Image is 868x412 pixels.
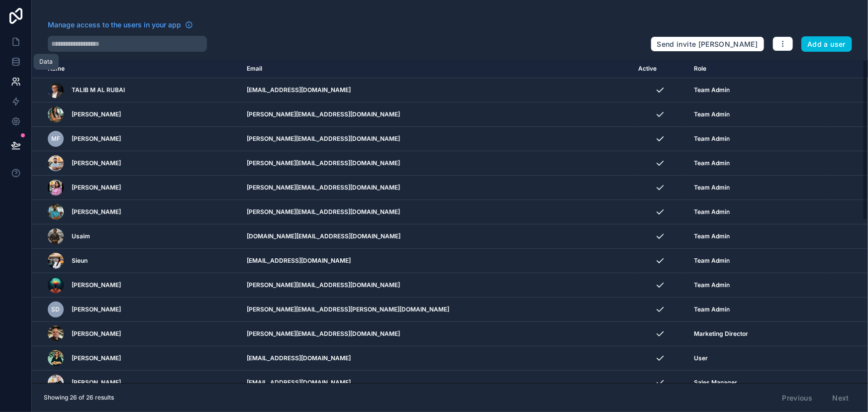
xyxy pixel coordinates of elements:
[694,354,708,362] span: User
[32,60,241,78] th: Name
[44,394,114,402] span: Showing 26 of 26 results
[694,257,730,265] span: Team Admin
[694,330,748,338] span: Marketing Director
[694,281,730,289] span: Team Admin
[72,257,88,265] span: Sieun
[694,184,730,192] span: Team Admin
[241,371,633,395] td: [EMAIL_ADDRESS][DOMAIN_NAME]
[72,159,121,167] span: [PERSON_NAME]
[241,322,633,346] td: [PERSON_NAME][EMAIL_ADDRESS][DOMAIN_NAME]
[694,159,730,167] span: Team Admin
[241,346,633,371] td: [EMAIL_ADDRESS][DOMAIN_NAME]
[241,60,633,78] th: Email
[241,78,633,103] td: [EMAIL_ADDRESS][DOMAIN_NAME]
[72,135,121,143] span: [PERSON_NAME]
[241,273,633,298] td: [PERSON_NAME][EMAIL_ADDRESS][DOMAIN_NAME]
[72,184,121,192] span: [PERSON_NAME]
[694,379,737,387] span: Sales Manager
[651,36,765,52] button: Send invite [PERSON_NAME]
[694,208,730,216] span: Team Admin
[241,103,633,127] td: [PERSON_NAME][EMAIL_ADDRESS][DOMAIN_NAME]
[72,86,125,94] span: TALIB M AL RUBAI
[241,127,633,151] td: [PERSON_NAME][EMAIL_ADDRESS][DOMAIN_NAME]
[241,298,633,322] td: [PERSON_NAME][EMAIL_ADDRESS][PERSON_NAME][DOMAIN_NAME]
[241,200,633,224] td: [PERSON_NAME][EMAIL_ADDRESS][DOMAIN_NAME]
[48,20,193,30] a: Manage access to the users in your app
[72,232,90,240] span: Usaim
[32,60,868,383] div: scrollable content
[241,224,633,249] td: [DOMAIN_NAME][EMAIL_ADDRESS][DOMAIN_NAME]
[241,151,633,176] td: [PERSON_NAME][EMAIL_ADDRESS][DOMAIN_NAME]
[801,36,853,52] button: Add a user
[72,330,121,338] span: [PERSON_NAME]
[72,379,121,387] span: [PERSON_NAME]
[241,176,633,200] td: [PERSON_NAME][EMAIL_ADDRESS][DOMAIN_NAME]
[72,354,121,362] span: [PERSON_NAME]
[694,232,730,240] span: Team Admin
[694,86,730,94] span: Team Admin
[72,208,121,216] span: [PERSON_NAME]
[694,306,730,313] span: Team Admin
[72,281,121,289] span: [PERSON_NAME]
[48,20,181,30] span: Manage access to the users in your app
[51,135,60,143] span: MF
[72,110,121,118] span: [PERSON_NAME]
[633,60,688,78] th: Active
[52,306,60,313] span: SD
[688,60,828,78] th: Role
[72,306,121,313] span: [PERSON_NAME]
[39,58,53,66] div: Data
[694,135,730,143] span: Team Admin
[694,110,730,118] span: Team Admin
[241,249,633,273] td: [EMAIL_ADDRESS][DOMAIN_NAME]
